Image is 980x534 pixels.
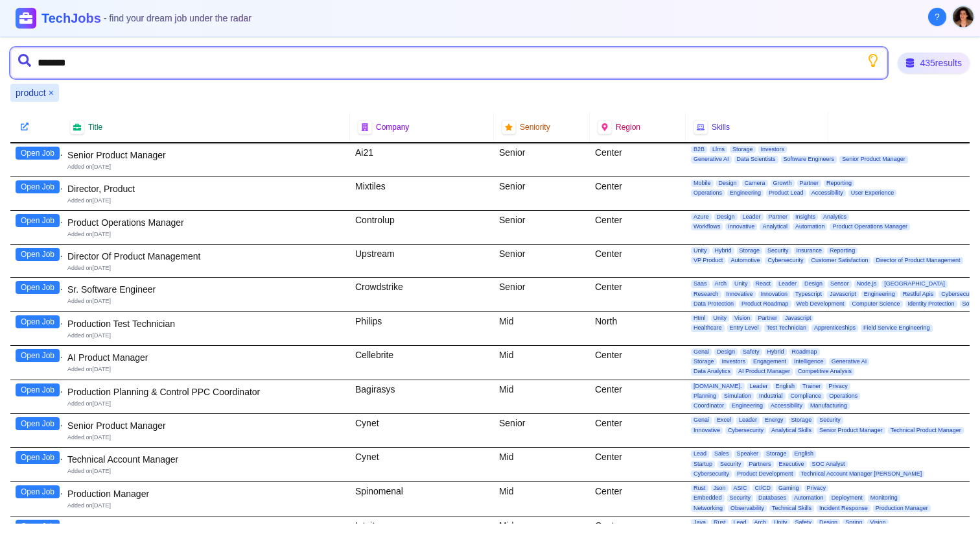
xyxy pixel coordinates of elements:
[939,291,979,298] span: Cybersecurity
[747,383,771,390] span: Leader
[67,351,345,364] div: AI Product Manager
[691,257,725,264] span: VP Product
[794,247,825,254] span: Insurance
[762,417,786,424] span: Energy
[817,505,870,512] span: Incident Response
[350,278,494,311] div: Crowdstrike
[756,393,786,400] span: Industrial
[928,8,946,26] button: About Techjobs
[758,146,787,153] span: Investors
[494,245,590,278] div: Senior
[67,297,345,306] div: Added on [DATE]
[16,315,60,328] button: Open Job
[691,223,723,230] span: Workflows
[691,368,733,375] span: Data Analytics
[752,485,774,492] span: CI/CD
[768,402,805,409] span: Accessibility
[67,502,345,510] div: Added on [DATE]
[712,450,732,457] span: Sales
[861,291,898,298] span: Engineering
[765,348,787,356] span: Hybrid
[888,427,964,434] span: Technical Product Manager
[350,448,494,481] div: Cynet
[712,122,730,132] span: Skills
[848,189,897,197] span: User Experience
[793,291,824,298] span: Typescript
[590,448,686,481] div: Center
[16,86,46,99] span: product
[830,223,910,230] span: Product Operations Manager
[67,365,345,374] div: Added on [DATE]
[691,393,719,400] span: Planning
[881,280,948,287] span: [GEOGRAPHIC_DATA]
[16,214,60,227] button: Open Job
[752,519,769,526] span: Arch
[691,280,710,287] span: Saas
[350,312,494,345] div: Philips
[494,380,590,414] div: Mid
[732,280,751,287] span: Unity
[67,182,345,195] div: Director, Product
[41,9,251,27] h1: TechJobs
[719,358,749,365] span: Investors
[782,315,814,322] span: Javascript
[16,349,60,362] button: Open Job
[765,247,791,254] span: Security
[590,482,686,516] div: Center
[590,245,686,278] div: Center
[691,450,709,457] span: Lead
[736,368,793,375] span: AI Product Manager
[691,485,708,492] span: Rust
[867,54,880,67] button: Show search tips
[67,149,345,162] div: Senior Product Manager
[827,247,857,254] span: Reporting
[828,280,852,287] span: Sensor
[67,332,345,340] div: Added on [DATE]
[766,189,806,197] span: Product Lead
[712,280,730,287] span: Arch
[691,348,712,356] span: Genai
[826,383,850,390] span: Privacy
[67,467,345,476] div: Added on [DATE]
[714,213,738,221] span: Design
[764,324,809,332] span: Test Technician
[765,257,806,264] span: Cybersecurity
[935,10,940,23] span: ?
[590,278,686,311] div: Center
[747,461,774,468] span: Partners
[760,223,790,230] span: Analytical
[67,283,345,296] div: Sr. Software Engineer
[691,402,727,409] span: Coordinator
[769,505,814,512] span: Technical Skills
[809,189,846,197] span: Accessibility
[758,291,791,298] span: Innovation
[494,143,590,176] div: Senior
[691,180,714,187] span: Mobile
[691,427,723,434] span: Innovative
[711,519,729,526] span: Rust
[724,291,756,298] span: Innovative
[808,257,870,264] span: Customer Satisfaction
[868,494,900,502] span: Monitoring
[829,358,870,365] span: Generative AI
[817,417,843,424] span: Security
[67,400,345,408] div: Added on [DATE]
[827,291,859,298] span: Javascript
[791,494,826,502] span: Automation
[740,348,762,356] span: Safety
[590,177,686,210] div: Center
[376,122,409,132] span: Company
[854,280,880,287] span: Node.js
[691,358,717,365] span: Storage
[590,414,686,447] div: Center
[67,419,345,432] div: Senior Product Manager
[900,291,937,298] span: Restful Apis
[711,315,730,322] span: Unity
[802,280,825,287] span: Design
[725,223,757,230] span: Innovative
[691,383,745,390] span: [DOMAIN_NAME].
[826,393,860,400] span: Operations
[729,402,765,409] span: Engineering
[711,485,729,492] span: Json
[776,280,799,287] span: Leader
